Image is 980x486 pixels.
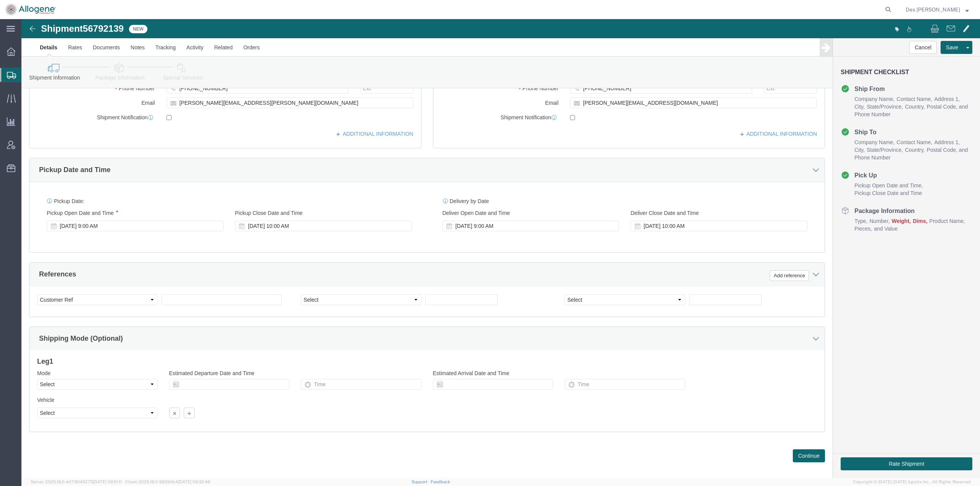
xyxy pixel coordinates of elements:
iframe: FS Legacy Container [21,19,980,478]
span: [DATE] 09:51:11 [93,479,122,484]
span: Client: 2025.18.0-9839db4 [125,479,210,484]
span: [DATE] 09:32:48 [178,479,210,484]
a: Support [412,479,431,484]
span: Server: 2025.18.0-dd719145275 [31,479,122,484]
a: Feedback [431,479,450,484]
span: Copyright © [DATE]-[DATE] Agistix Inc., All Rights Reserved [853,479,971,485]
img: logo [5,4,56,15]
span: Des Charlery [906,5,960,14]
button: Des [PERSON_NAME] [905,5,969,14]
